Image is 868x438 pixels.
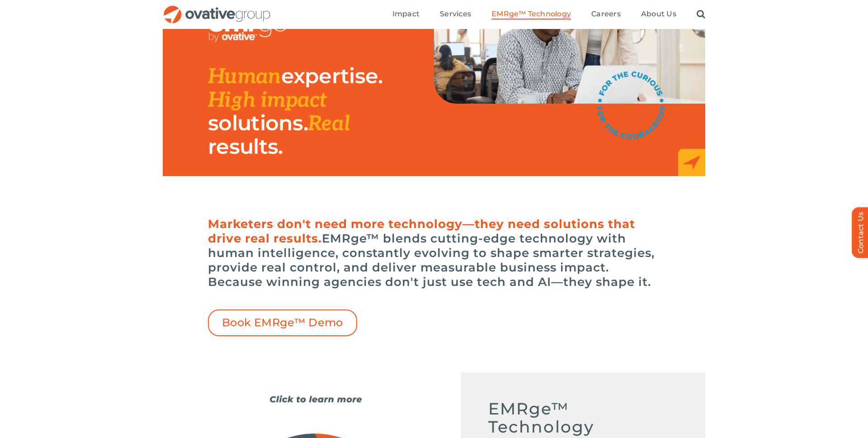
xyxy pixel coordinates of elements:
a: Services [440,10,471,19]
a: Careers [591,10,621,19]
span: Services [440,10,471,19]
a: OG_Full_horizontal_RGB [163,5,271,13]
a: Search [697,10,705,19]
span: About Us [641,10,676,19]
span: Book EMRge™ Demo [222,316,343,329]
img: EMRge_HomePage_Elements_Arrow Box [678,149,705,176]
span: Real [308,111,350,137]
span: results. [208,133,283,159]
span: Careers [591,10,621,19]
h6: EMRge™ blends cutting-edge technology with human intelligence, constantly evolving to shape smart... [208,217,660,289]
span: Marketers don't need more technology—they need solutions that drive real results. [208,217,635,246]
span: EMRge™ Technology [491,10,571,19]
span: Impact [392,10,420,19]
a: Impact [392,10,420,19]
a: Book EMRge™ Demo [208,309,357,336]
a: EMRge™ Technology [491,10,571,19]
span: solutions. [208,110,308,136]
a: About Us [641,10,676,19]
span: High impact [208,88,327,113]
span: expertise. [281,63,383,89]
span: Human [208,64,281,90]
